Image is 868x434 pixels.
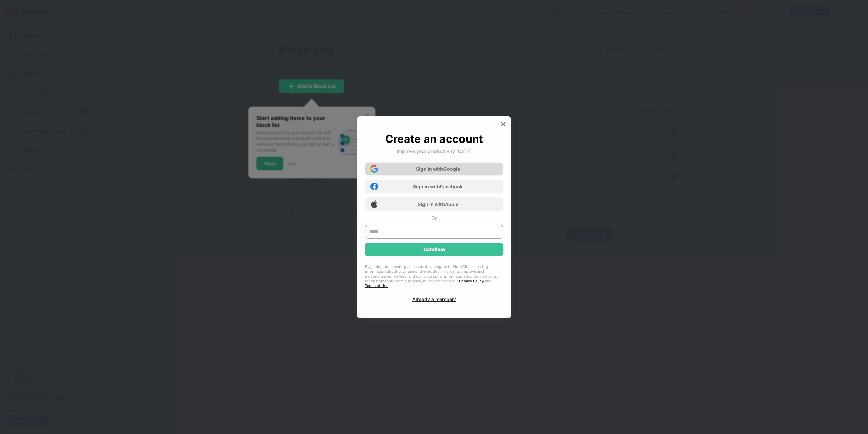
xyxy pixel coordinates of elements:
[413,184,463,189] div: Sign in with Facebook
[365,264,503,288] div: By joining and creating an account, you agree to BlockSite collecting information about your use ...
[370,183,378,190] img: facebook-icon.png
[370,200,378,208] img: apple-icon.png
[365,283,388,288] a: Terms of Use
[397,148,472,154] div: Improve your productivity [DATE]
[431,215,437,221] div: Or
[418,201,458,207] div: Sign in with Apple
[370,165,378,173] img: google-icon.png
[412,296,456,302] div: Already a member?
[416,166,460,172] div: Sign in with Google
[385,132,483,146] div: Create an account
[423,247,445,252] div: Continue
[459,279,484,283] a: Privacy Policy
